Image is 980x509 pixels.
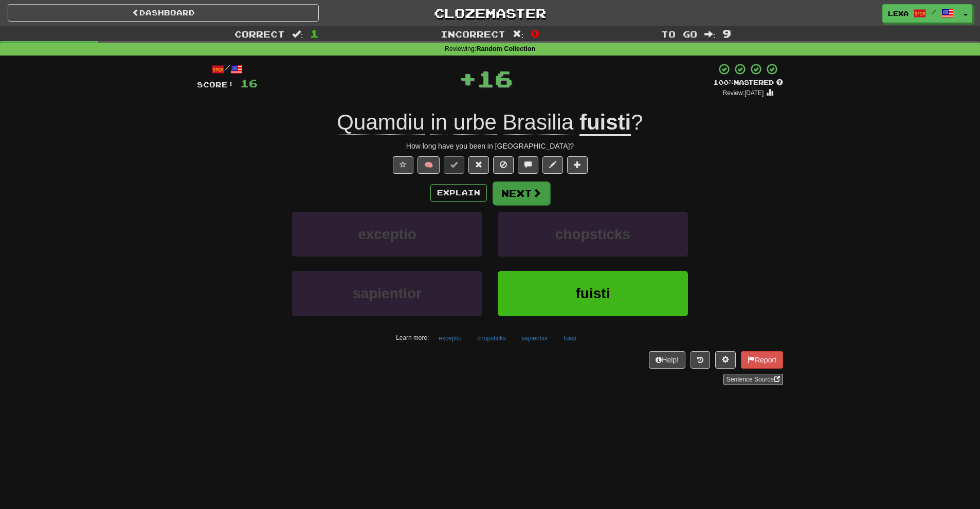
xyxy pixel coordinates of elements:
span: : [704,30,716,39]
a: Sentence Source [723,374,783,385]
small: Learn more: [396,334,429,341]
button: Next [493,181,550,205]
span: Score: [197,80,234,89]
button: Add to collection (alt+a) [567,156,588,174]
span: fuisti [576,285,610,301]
span: 16 [240,77,258,89]
span: Correct [234,29,285,39]
div: / [197,63,258,76]
span: / [931,8,936,15]
button: Discuss sentence (alt+u) [518,156,538,174]
span: : [513,30,524,39]
button: sapientior [292,271,482,316]
button: Explain [430,184,487,202]
button: Reset to 0% Mastered (alt+r) [468,156,489,174]
small: Review: [DATE] [723,89,764,97]
button: fuisti [498,271,688,316]
span: chopsticks [555,226,630,242]
button: Set this sentence to 100% Mastered (alt+m) [444,156,464,174]
button: Report [741,351,783,369]
button: chopsticks [498,212,688,257]
span: urbe [453,110,497,135]
span: ? [631,110,643,134]
a: lexa / [882,4,959,23]
button: exceptio [292,212,482,257]
button: fuisti [558,331,582,346]
span: 9 [722,27,731,40]
span: lexa [888,9,909,18]
span: Incorrect [441,29,505,39]
button: exceptio [433,331,467,346]
button: Ignore sentence (alt+i) [493,156,514,174]
button: sapientior [516,331,554,346]
a: Dashboard [8,4,319,22]
span: : [292,30,303,39]
div: Mastered [713,78,783,87]
div: How long have you been in [GEOGRAPHIC_DATA]? [197,141,783,151]
span: 16 [477,65,513,91]
button: Favorite sentence (alt+f) [393,156,413,174]
span: in [430,110,447,135]
span: Quamdiu [337,110,424,135]
button: Edit sentence (alt+d) [542,156,563,174]
button: 🧠 [418,156,440,174]
strong: Random Collection [476,45,535,52]
span: To go [661,29,697,39]
button: Help! [649,351,685,369]
span: + [459,63,477,94]
span: 100 % [713,78,734,86]
span: sapientior [353,285,422,301]
a: Clozemaster [334,4,645,22]
span: Brasilia [503,110,574,135]
u: fuisti [579,110,631,136]
button: chopsticks [471,331,512,346]
span: 1 [310,27,319,40]
span: exceptio [358,226,416,242]
span: 0 [531,27,539,40]
button: Round history (alt+y) [691,351,710,369]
